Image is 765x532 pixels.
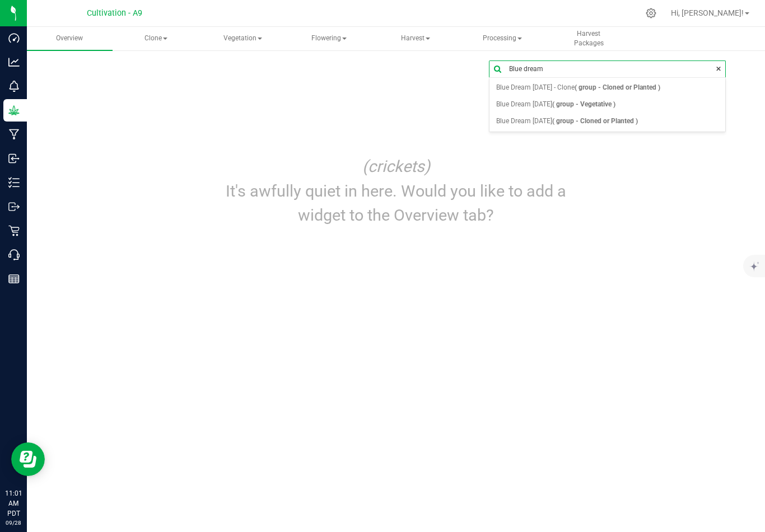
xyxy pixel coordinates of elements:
span: Blue Dream [DATE] [496,114,638,129]
a: Harvest [373,27,459,50]
b: ( group - Vegetative ) [552,100,615,108]
b: ( group - Cloned or Planted ) [552,117,638,125]
i: (crickets) [362,157,430,176]
span: Overview [41,34,98,43]
span: Harvest [374,27,458,50]
span: Harvest Packages [547,29,631,48]
a: Flowering [287,27,372,50]
p: 09/28 [5,519,22,527]
inline-svg: Inbound [8,153,20,164]
p: 11:01 AM PDT [5,488,22,519]
inline-svg: Retail [8,225,20,236]
p: It's awfully quiet in here. Would you like to add a widget to the Overview tab? [226,179,567,227]
span: Cultivation - A9 [87,8,142,18]
inline-svg: Manufacturing [8,129,20,140]
a: Harvest Packages [546,27,632,50]
span: Flowering [287,27,372,50]
span: clear [715,63,722,74]
div: Manage settings [644,8,658,18]
span: Blue Dream [DATE] [496,97,615,112]
span: Vegetation [200,27,285,50]
input: Search Plant ID or Group ID, Group Nickname, Plant Batch ID... [489,61,725,77]
b: ( group - Cloned or Planted ) [575,83,660,91]
a: Processing [460,27,545,50]
span: Clone [114,27,199,50]
inline-svg: Inventory [8,177,20,188]
inline-svg: Grow [8,105,20,116]
inline-svg: Call Center [8,249,20,260]
span: Hi, [PERSON_NAME]! [671,8,744,17]
a: Vegetation [200,27,286,50]
inline-svg: Analytics [8,57,20,68]
span: Blue Dream [DATE] - Clone [496,81,660,95]
a: Overview [27,27,113,50]
inline-svg: Monitoring [8,81,20,92]
a: Clone [114,27,199,50]
iframe: Resource center [11,442,45,476]
inline-svg: Dashboard [8,32,20,44]
span: Processing [460,27,545,50]
inline-svg: Reports [8,273,20,284]
inline-svg: Outbound [8,201,20,212]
